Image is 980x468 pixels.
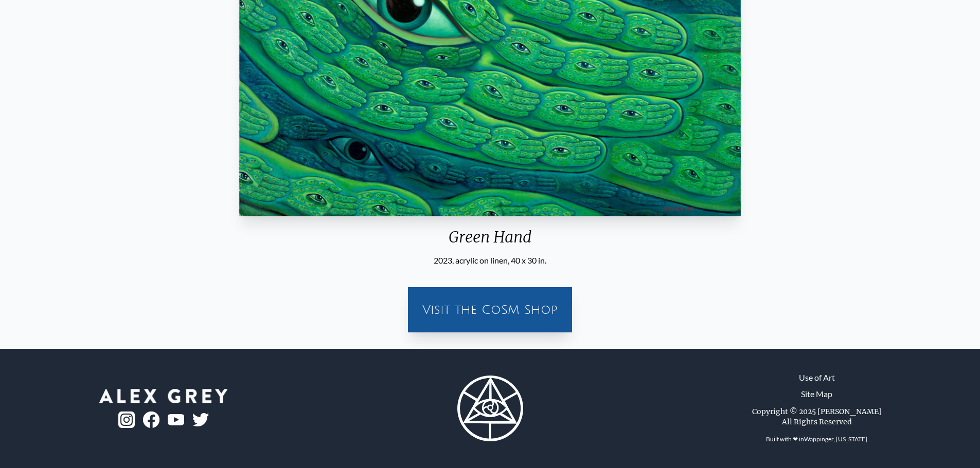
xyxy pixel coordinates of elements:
[414,293,566,326] a: Visit the CoSM Shop
[235,254,744,267] div: 2023, acrylic on linen, 40 x 30 in.
[762,431,871,447] div: Built with ❤ in
[799,371,835,384] a: Use of Art
[801,388,832,400] a: Site Map
[752,406,882,417] div: Copyright © 2025 [PERSON_NAME]
[143,411,159,428] img: fb-logo.png
[235,228,744,254] div: Green Hand
[782,417,852,427] div: All Rights Reserved
[118,411,135,428] img: ig-logo.png
[192,413,209,426] img: twitter-logo.png
[168,414,184,426] img: youtube-logo.png
[804,435,867,443] a: Wappinger, [US_STATE]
